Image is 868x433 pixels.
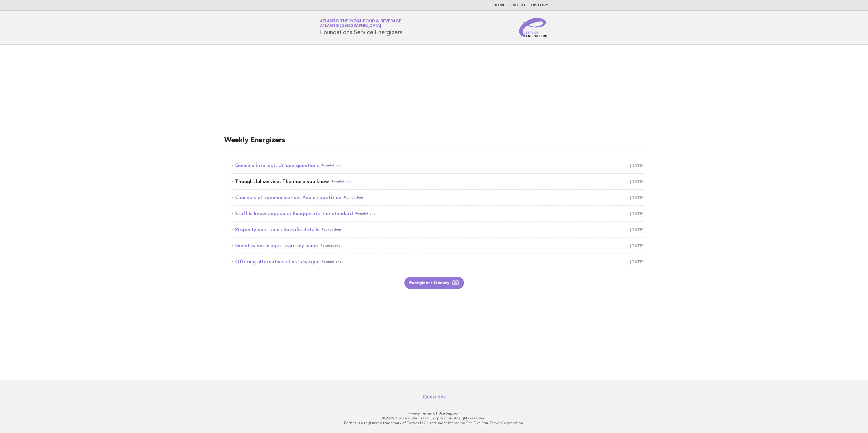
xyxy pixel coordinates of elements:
a: History [531,4,548,7]
span: [DATE] [630,258,644,266]
span: Atlantis [GEOGRAPHIC_DATA] [320,24,381,28]
h1: Foundations Service Energizers [320,20,403,35]
a: Terms of Use [421,411,445,415]
span: Foundations [321,258,341,266]
span: [DATE] [630,193,644,202]
a: Privacy [408,411,420,415]
a: Staff is knowledgeable: Exaggerate the standardFoundations [DATE] [232,209,644,218]
a: Offering alternatives: Lost chargerFoundations [DATE] [232,258,644,266]
span: [DATE] [630,177,644,186]
a: Profile [510,4,526,7]
span: Foundations [321,161,341,170]
img: Service Energizers [519,18,548,37]
span: [DATE] [630,209,644,218]
a: Thoughtful service: The more you knowFoundations [DATE] [232,177,644,186]
a: Genuine interest: Unique questionsFoundations [DATE] [232,161,644,170]
a: Guest name usage: Learn my nameFoundations [DATE] [232,241,644,250]
a: Channels of communication: Avoid repetitionFoundations [DATE] [232,193,644,202]
a: Support [446,411,461,415]
a: Atlantis the Royal Food & BeverageAtlantis [GEOGRAPHIC_DATA] [320,19,401,28]
span: Foundations [321,241,340,250]
span: Foundations [331,177,351,186]
a: Energizers Library [404,277,464,289]
a: Questions [423,394,446,400]
p: Forbes is a registered trademark of Forbes LLC used under license by The Five Star Travel Corpora... [249,421,619,425]
h2: Weekly Energizers [224,136,644,150]
a: Property questions: Specific detailsFoundations [DATE] [232,225,644,234]
span: [DATE] [630,225,644,234]
span: Foundations [344,193,364,202]
span: Foundations [322,225,342,234]
p: © 2025 The Five Star Travel Corporation. All rights reserved. [249,416,619,421]
span: [DATE] [630,241,644,250]
span: Foundations [355,209,375,218]
span: [DATE] [630,161,644,170]
p: · · [249,411,619,416]
a: Home [493,4,505,7]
